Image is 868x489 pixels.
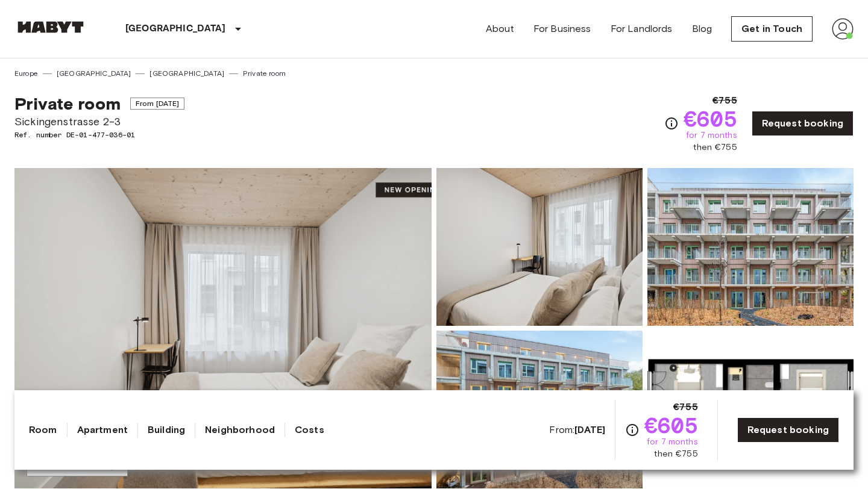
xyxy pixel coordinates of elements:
img: Picture of unit DE-01-477-036-01 [436,168,643,326]
a: About [486,22,514,36]
a: Apartment [77,423,128,437]
span: Sickingenstrasse 2-3 [14,114,184,129]
a: Request booking [737,417,839,443]
span: €605 [644,414,698,436]
a: For Business [533,22,591,36]
a: For Landlords [611,22,673,36]
span: for 7 months [647,436,698,448]
span: From [DATE] [130,98,185,110]
svg: Check cost overview for full price breakdown. Please note that discounts apply to new joiners onl... [664,116,679,131]
a: Building [148,423,185,437]
span: Ref. number DE-01-477-036-01 [14,129,184,140]
a: Neighborhood [205,423,275,437]
a: Costs [295,423,324,437]
img: Picture of unit DE-01-477-036-01 [647,168,854,326]
span: €755 [712,93,737,108]
a: Blog [692,22,712,36]
img: Picture of unit DE-01-477-036-01 [436,331,643,488]
a: Get in Touch [731,16,813,42]
span: then €755 [654,448,697,460]
span: €755 [673,400,698,414]
span: for 7 months [686,129,737,142]
img: avatar [832,18,854,40]
svg: Check cost overview for full price breakdown. Please note that discounts apply to new joiners onl... [625,423,640,437]
span: €605 [684,108,737,129]
span: Private room [14,93,121,114]
img: Habyt [14,21,87,33]
span: then €755 [693,142,737,154]
a: Private room [243,68,286,79]
a: Europe [14,68,38,79]
a: Room [29,423,57,437]
span: From: [549,423,605,437]
a: [GEOGRAPHIC_DATA] [149,68,224,79]
p: [GEOGRAPHIC_DATA] [125,22,226,36]
a: [GEOGRAPHIC_DATA] [57,68,131,79]
img: Picture of unit DE-01-477-036-01 [647,331,854,488]
b: [DATE] [574,424,605,435]
img: Marketing picture of unit DE-01-477-036-01 [14,168,432,488]
a: Request booking [752,111,854,136]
